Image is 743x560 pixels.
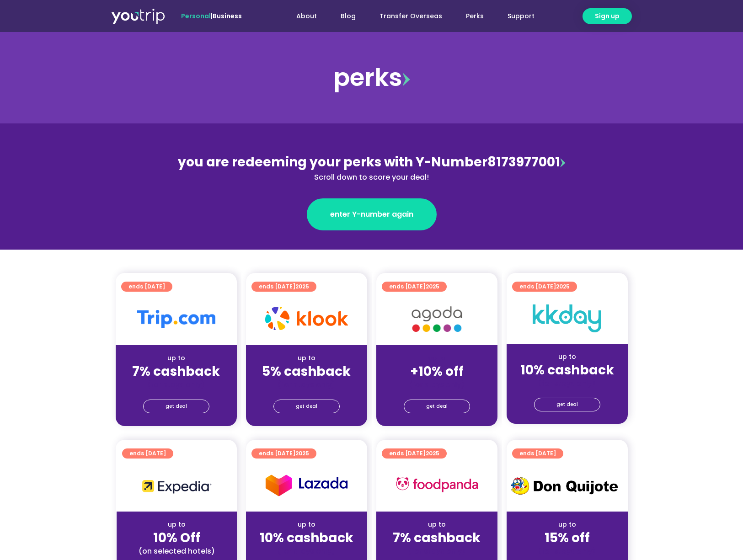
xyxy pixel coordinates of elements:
strong: 10% cashback [260,529,353,547]
div: 8173977001 [173,153,570,183]
a: ends [DATE]2025 [382,282,447,292]
a: Support [496,8,546,25]
a: Sign up [583,8,632,24]
a: ends [DATE] [512,448,563,459]
strong: 10% cashback [520,361,614,379]
span: get deal [296,400,317,413]
span: ends [DATE] [129,448,166,459]
div: up to [123,353,230,363]
span: ends [DATE] [259,282,309,292]
span: ends [DATE] [259,448,309,459]
span: you are redeeming your perks with Y-Number [178,153,487,171]
div: (for stays only) [514,379,620,388]
strong: 10% Off [153,529,200,547]
span: enter Y-number again [330,209,413,220]
div: Scroll down to score your deal! [173,172,570,183]
div: (on selected hotels) [124,546,230,556]
div: (for stays only) [384,380,490,389]
a: get deal [534,398,600,411]
a: get deal [143,400,209,413]
a: Perks [454,8,496,25]
span: | [181,11,242,21]
a: ends [DATE] [122,448,173,459]
div: (for stays only) [384,546,490,556]
strong: 5% cashback [262,363,351,380]
strong: 15% off [545,529,590,547]
div: up to [384,520,490,529]
div: up to [253,520,360,529]
span: 2025 [426,449,439,457]
div: (for stays only) [253,546,360,556]
div: up to [124,520,230,529]
span: up to [428,353,445,363]
span: ends [DATE] [519,282,570,292]
span: get deal [426,400,448,413]
span: 2025 [556,283,570,290]
div: (for stays only) [253,380,360,389]
span: ends [DATE] [128,282,165,292]
div: (for stays only) [514,546,620,556]
div: up to [253,353,360,363]
a: ends [DATE]2025 [382,448,447,459]
span: 2025 [295,449,309,457]
span: ends [DATE] [389,448,439,459]
a: Blog [329,8,368,25]
span: get deal [556,398,578,411]
a: get deal [273,400,340,413]
a: About [284,8,329,25]
span: ends [DATE] [519,448,556,459]
span: 2025 [295,283,309,290]
a: Business [213,11,242,21]
span: get deal [166,400,187,413]
strong: 7% cashback [132,363,220,380]
strong: 7% cashback [393,529,481,547]
a: enter Y-number again [307,198,437,230]
a: ends [DATE]2025 [512,282,577,292]
span: Personal [181,11,211,21]
a: ends [DATE]2025 [251,448,316,459]
span: ends [DATE] [389,282,439,292]
div: up to [514,352,620,362]
a: get deal [404,400,470,413]
nav: Menu [267,8,546,25]
a: Transfer Overseas [368,8,454,25]
div: (for stays only) [123,380,230,389]
a: ends [DATE] [121,282,172,292]
strong: +10% off [410,363,464,380]
a: ends [DATE]2025 [251,282,316,292]
span: 2025 [426,283,439,290]
div: up to [514,520,620,529]
span: Sign up [595,11,620,21]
